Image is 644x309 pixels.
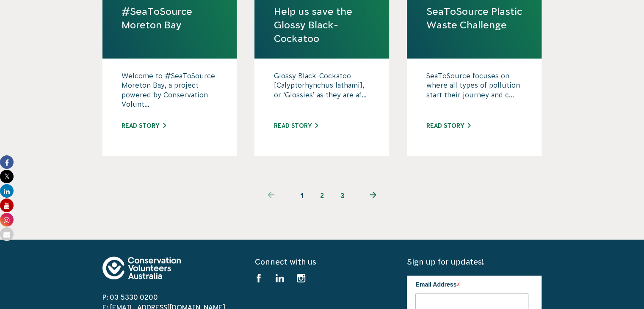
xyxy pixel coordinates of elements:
p: Glossy Black-Cockatoo [Calyptorhynchus lathami], or ‘Glossies’ as they are af... [274,71,370,113]
a: SeaToSource Plastic Waste Challenge [426,5,522,32]
label: Email Address [415,276,528,292]
a: P: 03 5330 0200 [102,293,158,301]
img: logo-footer.svg [102,257,181,279]
h5: Connect with us [254,257,389,267]
span: 1 [292,185,312,206]
a: Read story [274,122,318,129]
a: Help us save the Glossy Black-Cockatoo [274,5,370,46]
a: 3 [332,185,353,206]
a: Next page [353,185,394,206]
a: 2 [312,185,332,206]
p: SeaToSource focuses on where all types of pollution start their journey and c... [426,71,522,113]
h5: Sign up for updates! [407,257,542,267]
a: Read story [122,122,166,129]
p: Welcome to #SeaToSource Moreton Bay, a project powered by Conservation Volunt... [122,71,218,113]
ul: Pagination [251,185,394,206]
a: #SeaToSource Moreton Bay [122,5,218,32]
a: Read story [426,122,470,129]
